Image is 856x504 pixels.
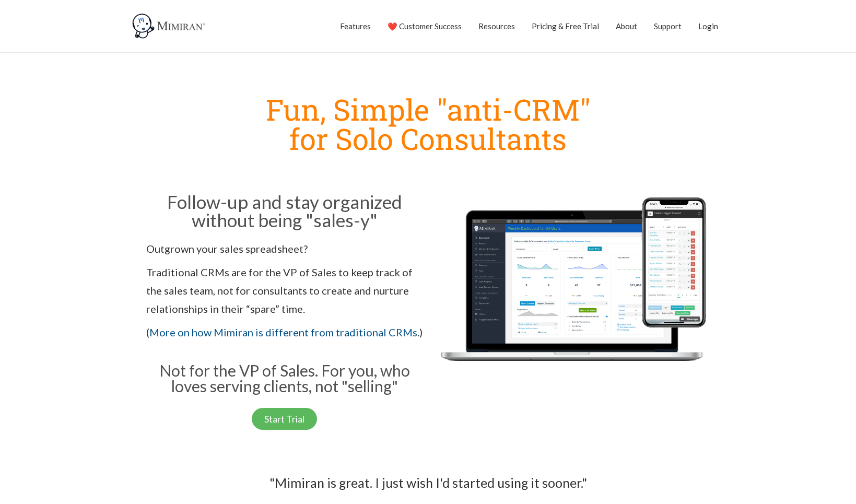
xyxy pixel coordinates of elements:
img: Mimiran CRM for solo consultants dashboard mobile [433,190,710,397]
h2: Follow-up and stay organized without being "sales-y" [146,193,423,229]
p: Traditional CRMs are for the VP of Sales to keep track of the sales team, not for consultants to ... [146,263,423,318]
a: Start Trial [252,408,317,430]
a: Resources [478,13,515,39]
a: ❤️ Customer Success [388,13,462,39]
a: Features [340,13,371,39]
a: More on how Mimiran is different from traditional CRMs [149,326,417,338]
a: About [616,13,637,39]
p: Outgrown your sales spreadsheet? [146,240,423,258]
span: Start Trial [264,414,304,424]
span: ( .) [146,326,423,338]
a: Pricing & Free Trial [532,13,599,39]
a: Login [698,13,718,39]
a: Support [654,13,682,39]
h1: Fun, Simple "anti-CRM" for Solo Consultants [141,95,716,153]
img: Mimiran CRM [131,13,209,39]
div: "Mimiran is great. I just wish I'd started using it sooner." [131,472,726,495]
h3: Not for the VP of Sales. For you, who loves serving clients, not "selling" [146,362,423,394]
